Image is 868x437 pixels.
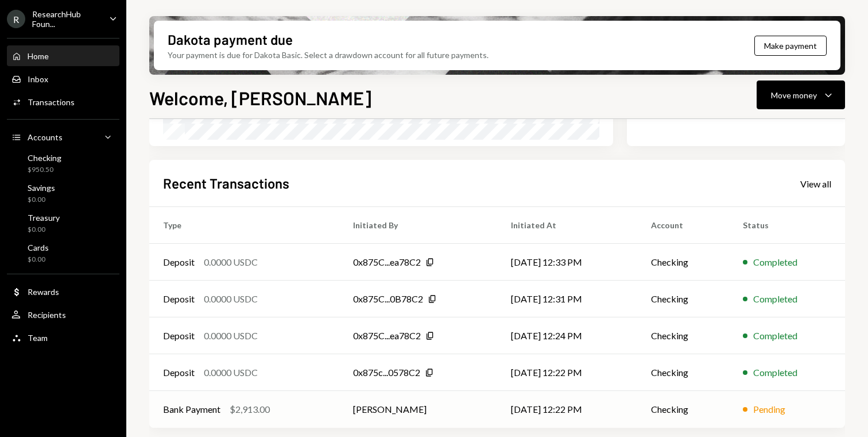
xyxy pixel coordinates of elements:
div: ResearchHub Foun... [32,9,100,29]
div: Team [28,333,48,343]
a: Savings$0.00 [7,179,119,207]
div: 0x875C...ea78C2 [353,255,421,269]
div: Move money [771,89,817,101]
h2: Recent Transactions [163,174,289,193]
div: Inbox [28,74,48,84]
div: Deposit [163,255,195,269]
a: Checking$950.50 [7,149,119,177]
div: 0.0000 USDC [204,366,258,379]
td: [DATE] 12:22 PM [497,391,637,428]
a: Rewards [7,281,119,302]
th: Status [729,207,846,244]
th: Type [149,207,339,244]
div: Checking [28,153,61,163]
td: [DATE] 12:33 PM [497,244,637,281]
a: Inbox [7,68,119,89]
div: $0.00 [28,255,49,264]
div: Deposit [163,292,195,306]
div: Dakota payment due [168,30,293,49]
td: [DATE] 12:22 PM [497,354,637,391]
a: Home [7,45,119,66]
div: Deposit [163,329,195,343]
div: 0x875C...ea78C2 [353,329,421,343]
div: Completed [753,329,797,343]
div: Pending [753,402,785,416]
a: Accounts [7,126,119,147]
div: 0.0000 USDC [204,329,258,343]
a: Cards$0.00 [7,239,119,267]
div: $950.50 [28,165,61,175]
td: Checking [637,244,729,281]
div: 0.0000 USDC [204,255,258,269]
div: Home [28,51,49,61]
div: Bank Payment [163,402,220,416]
div: $0.00 [28,195,55,205]
div: $0.00 [28,225,60,235]
a: Treasury$0.00 [7,209,119,237]
div: $2,913.00 [230,402,270,416]
a: Team [7,327,119,348]
button: Move money [757,80,845,109]
td: [PERSON_NAME] [339,391,497,428]
div: Rewards [28,287,59,297]
div: Completed [753,292,797,306]
div: Treasury [28,213,60,223]
div: Cards [28,243,49,252]
button: Make payment [754,36,827,56]
div: Savings [28,183,55,193]
div: Deposit [163,366,195,379]
td: Checking [637,317,729,354]
div: Completed [753,366,797,379]
div: R [7,10,25,28]
div: Recipients [28,310,66,320]
td: [DATE] 12:31 PM [497,281,637,317]
div: Completed [753,255,797,269]
th: Initiated At [497,207,637,244]
td: [DATE] 12:24 PM [497,317,637,354]
td: Checking [637,391,729,428]
div: Accounts [28,132,63,142]
div: 0x875C...0B78C2 [353,292,423,306]
div: Your payment is due for Dakota Basic. Select a drawdown account for all future payments. [168,49,489,61]
a: Transactions [7,91,119,112]
div: 0.0000 USDC [204,292,258,306]
th: Initiated By [339,207,497,244]
td: Checking [637,354,729,391]
th: Account [637,207,729,244]
h1: Welcome, [PERSON_NAME] [149,86,371,109]
div: View all [800,178,831,190]
div: Transactions [28,97,75,107]
a: Recipients [7,304,119,325]
td: Checking [637,281,729,317]
div: 0x875c...0578C2 [353,366,420,379]
a: View all [800,177,831,190]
